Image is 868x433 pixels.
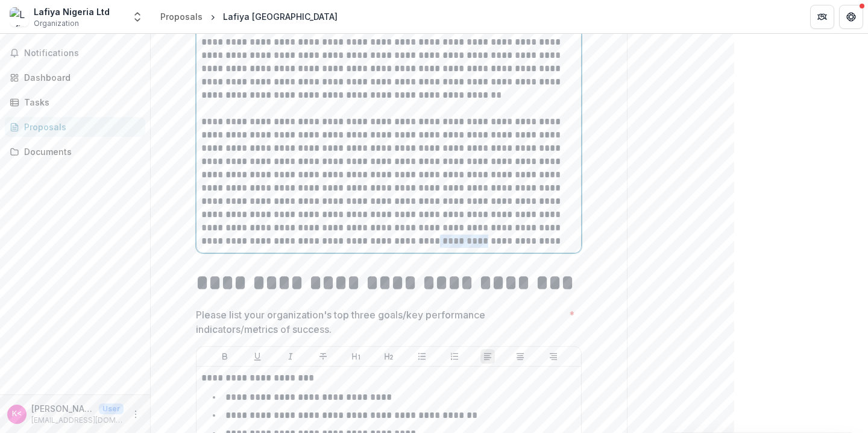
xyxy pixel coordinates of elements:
div: Lafiya Nigeria Ltd [34,5,110,18]
button: Heading 2 [382,349,396,364]
a: Dashboard [5,68,145,87]
button: Get Help [839,5,863,29]
button: More [128,407,143,422]
div: Dashboard [24,71,136,84]
button: Align Left [480,349,495,364]
button: Bullet List [415,349,429,364]
button: Strike [316,349,330,364]
button: Align Right [546,349,561,364]
a: Documents [5,142,145,162]
div: Proposals [160,10,203,23]
a: Proposals [5,117,145,137]
button: Bold [218,349,232,364]
nav: breadcrumb [156,8,342,25]
button: Align Center [513,349,527,364]
button: Open entity switcher [129,5,146,29]
p: [EMAIL_ADDRESS][DOMAIN_NAME] [31,415,124,426]
span: Organization [34,18,79,29]
button: Ordered List [447,349,462,364]
div: Klau Chmielowska <klau.chmielowska@lafiyanigeria.org> [12,410,22,418]
button: Italicize [283,349,298,364]
a: Tasks [5,92,145,112]
button: Heading 1 [349,349,363,364]
div: Documents [24,145,136,158]
button: Underline [250,349,265,364]
a: Proposals [156,8,207,25]
img: Lafiya Nigeria Ltd [10,7,29,27]
p: [PERSON_NAME] <[PERSON_NAME][EMAIL_ADDRESS][DOMAIN_NAME]> [31,402,94,415]
div: Lafiya [GEOGRAPHIC_DATA] [223,10,338,23]
p: User [99,403,124,414]
button: Partners [810,5,834,29]
div: Proposals [24,121,136,133]
div: Tasks [24,96,136,109]
p: Please list your organization's top three goals/key performance indicators/metrics of success. [196,308,564,337]
button: Notifications [5,43,145,63]
span: Notifications [24,48,140,58]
